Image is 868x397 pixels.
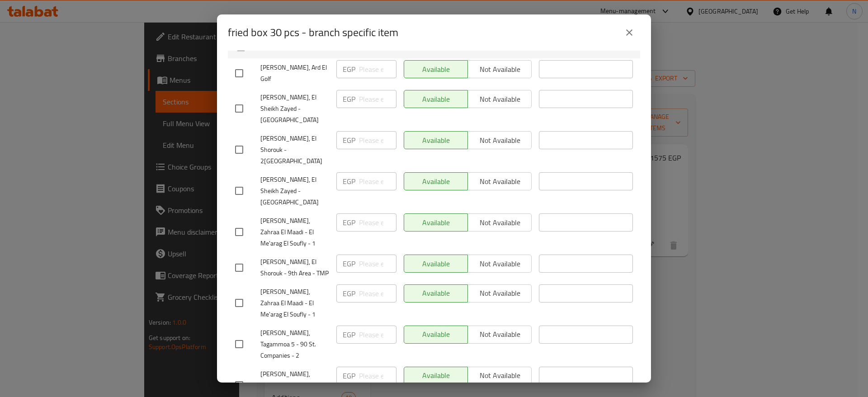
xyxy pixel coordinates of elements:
span: [PERSON_NAME], El Sheikh Zayed - [GEOGRAPHIC_DATA] [260,174,329,208]
p: EGP [343,258,355,269]
input: Please enter price [359,367,396,385]
span: [PERSON_NAME], El Shorouk - 9th Area - TMP [260,256,329,279]
p: EGP [343,370,355,381]
p: EGP [343,94,355,104]
input: Please enter price [359,326,396,344]
p: EGP [343,176,355,187]
span: [PERSON_NAME], Ard El Golf [260,62,329,85]
input: Please enter price [359,172,396,190]
span: [PERSON_NAME], Tagammoa 5 - 90 St. Companies - 2 [260,327,329,361]
span: [PERSON_NAME], Zahraa El Maadi - El Me'arag El Soufly - 1 [260,286,329,320]
p: EGP [343,217,355,228]
input: Please enter price [359,255,396,273]
span: Branch [269,42,363,53]
button: close [618,22,640,43]
p: EGP [343,135,355,146]
span: [PERSON_NAME], El Sheikh Zayed - [GEOGRAPHIC_DATA] [260,92,329,126]
input: Please enter price [359,131,396,149]
h2: fried box 30 pcs - branch specific item [228,25,398,40]
input: Please enter price [359,284,396,302]
input: Please enter price [359,90,396,108]
input: Please enter price [359,60,396,78]
span: [PERSON_NAME], Zahraa El Maadi - El Me'arag El Soufly - 1 [260,215,329,249]
p: EGP [343,64,355,75]
p: EGP [343,288,355,299]
input: Please enter price [359,213,396,232]
p: EGP [343,329,355,340]
span: [PERSON_NAME], El Shorouk - 2[GEOGRAPHIC_DATA] [260,133,329,167]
